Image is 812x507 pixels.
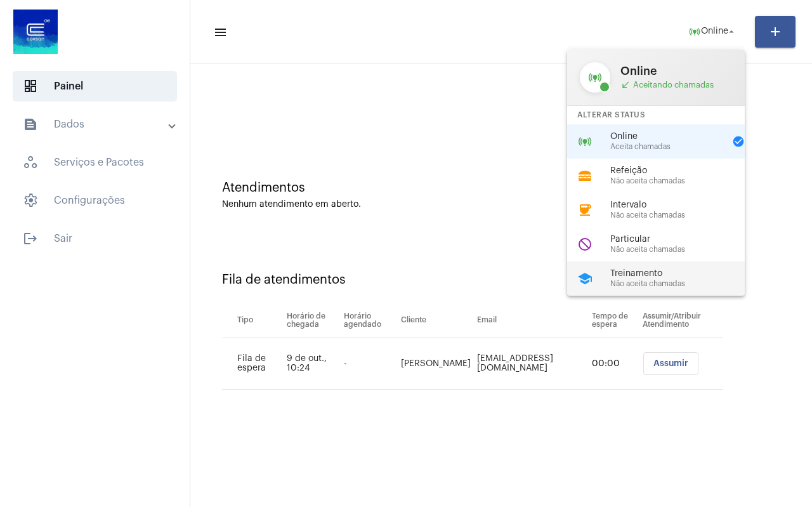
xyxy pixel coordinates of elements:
span: Refeição [610,166,755,176]
mat-icon: lunch_dining [577,168,593,183]
span: Particular [610,235,755,244]
span: Aceitando chamadas [620,80,732,90]
div: Alterar Status [567,106,745,124]
mat-icon: check_circle [732,135,745,148]
mat-icon: online_prediction [580,62,610,93]
mat-icon: do_not_disturb [577,237,593,252]
span: Online [610,132,724,142]
span: Não aceita chamadas [610,211,755,220]
span: Aceita chamadas [610,143,724,151]
span: Intervalo [610,201,755,210]
span: Não aceita chamadas [610,177,755,185]
mat-icon: call_received [620,80,631,90]
span: Online [620,65,732,77]
mat-icon: online_prediction [577,134,593,149]
span: Não aceita chamadas [610,246,755,254]
span: Treinamento [610,269,755,279]
mat-icon: coffee [577,202,593,218]
mat-icon: school [577,271,593,286]
span: Não aceita chamadas [610,280,755,288]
